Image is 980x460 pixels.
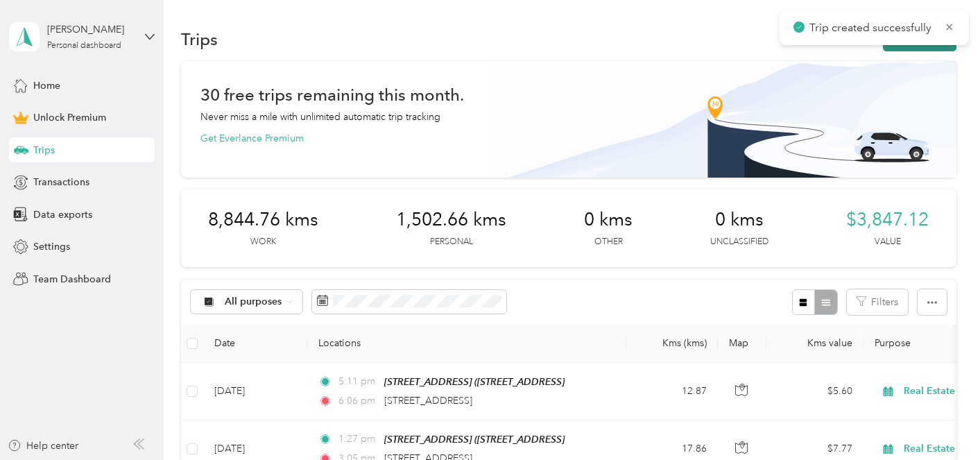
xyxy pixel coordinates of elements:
span: All purposes [225,297,282,307]
span: 6:06 pm [338,393,378,409]
th: Locations [307,325,626,363]
h1: 30 free trips remaining this month. [200,87,464,102]
p: Never miss a mile with unlimited automatic trip tracking [200,110,440,124]
p: Work [250,236,276,248]
span: 0 kms [715,209,764,231]
span: Data exports [33,207,92,222]
td: 12.87 [626,363,718,420]
p: Trip created successfully [809,19,934,37]
span: Team Dashboard [33,272,111,287]
span: [STREET_ADDRESS] ([STREET_ADDRESS] [384,376,565,387]
span: 8,844.76 kms [208,209,318,231]
span: Trips [33,143,55,157]
span: Unlock Premium [33,110,106,125]
button: Get Everlance Premium [200,131,304,146]
td: $5.60 [766,363,863,420]
span: $3,847.12 [846,209,929,231]
iframe: Everlance-gr Chat Button Frame [902,382,980,460]
p: Personal [430,236,473,248]
p: Unclassified [710,236,768,248]
button: Filters [847,289,908,315]
p: Value [875,236,901,248]
th: Kms value [766,325,863,363]
div: Personal dashboard [47,42,121,50]
span: 0 kms [584,209,633,231]
th: Date [203,325,307,363]
td: [DATE] [203,363,307,420]
span: Settings [33,239,70,254]
span: [STREET_ADDRESS] [384,395,472,407]
h1: Trips [181,32,218,46]
th: Map [718,325,766,363]
span: 1:27 pm [338,432,378,447]
span: Home [33,78,60,93]
span: 5:11 pm [338,374,378,389]
div: [PERSON_NAME] [47,22,134,37]
span: 1,502.66 kms [396,209,506,231]
p: Other [594,236,623,248]
img: Banner [492,61,956,178]
button: Help center [8,438,78,453]
th: Kms (kms) [626,325,718,363]
span: [STREET_ADDRESS] ([STREET_ADDRESS] [384,434,565,445]
span: Transactions [33,175,89,189]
